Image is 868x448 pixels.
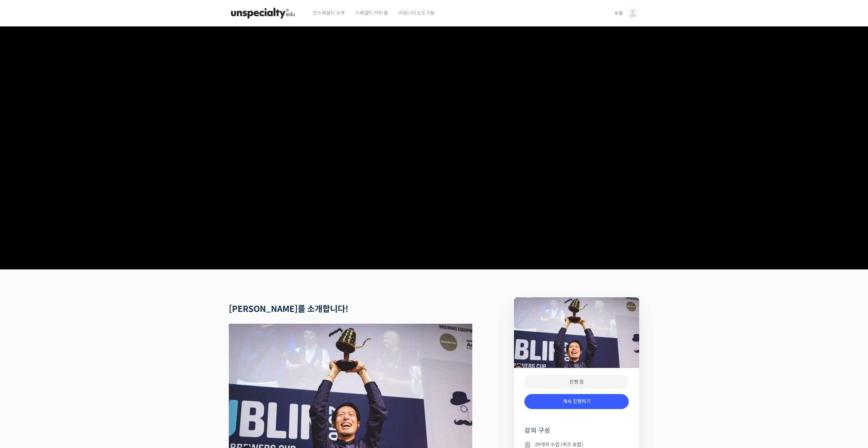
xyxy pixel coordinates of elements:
h2: [PERSON_NAME]를 소개합니다! [229,304,477,314]
a: 계속 진행하기 [524,394,629,409]
span: 우동 [614,10,623,16]
h4: 강의 구성 [524,426,629,440]
div: 진행 중 [524,375,629,389]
